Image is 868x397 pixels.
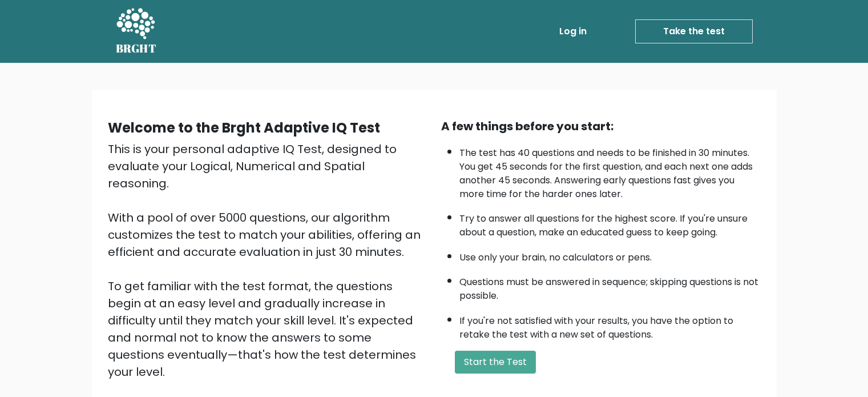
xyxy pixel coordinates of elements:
[108,118,380,137] b: Welcome to the Brght Adaptive IQ Test
[116,5,157,58] a: BRGHT
[459,141,761,201] li: The test has 40 questions and needs to be finished in 30 minutes. You get 45 seconds for the firs...
[635,19,753,43] a: Take the test
[116,42,157,55] h5: BRGHT
[455,351,536,374] button: Start the Test
[459,206,761,239] li: Try to answer all questions for the highest score. If you're unsure about a question, make an edu...
[555,20,591,43] a: Log in
[459,270,761,303] li: Questions must be answered in sequence; skipping questions is not possible.
[459,245,761,264] li: Use only your brain, no calculators or pens.
[459,308,761,342] li: If you're not satisfied with your results, you have the option to retake the test with a new set ...
[441,118,761,135] div: A few things before you start:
